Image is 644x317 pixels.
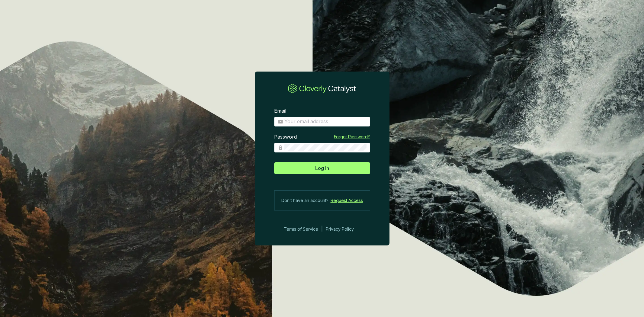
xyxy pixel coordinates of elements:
[326,226,362,233] a: Privacy Policy
[321,226,323,233] div: |
[284,118,367,125] input: Email
[334,134,370,140] a: Forgot Password?
[284,144,367,151] input: Password
[274,162,370,174] button: Log In
[282,226,318,233] a: Terms of Service
[281,197,328,204] span: Don’t have an account?
[274,134,297,140] label: Password
[274,108,286,114] label: Email
[331,197,363,204] a: Request Access
[315,165,329,172] span: Log In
